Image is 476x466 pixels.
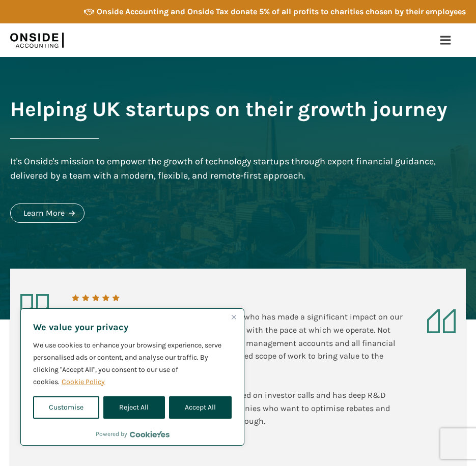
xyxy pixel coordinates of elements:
button: Customise [33,396,99,419]
p: We value your privacy [33,321,232,333]
div: Learn More [23,207,65,220]
div: Onside Accounting and Onside Tax donate 5% of all profits to charities chosen by their employees [97,5,466,18]
img: Close [232,315,236,319]
a: Visit CookieYes website [130,431,170,438]
button: Reject All [103,396,164,419]
div: It's Onside's mission to empower the growth of technology startups through expert financial guida... [10,154,466,184]
div: Powered by [96,429,170,439]
button: Close [228,311,240,323]
p: We use cookies to enhance your browsing experience, serve personalised ads or content, and analys... [33,339,232,388]
a: Cookie Policy [61,377,105,387]
img: Onside Accounting [10,27,64,53]
div: We value your privacy [20,308,244,446]
a: Learn More [10,203,85,223]
button: Accept All [169,396,232,419]
h1: Helping UK startups on their growth journey [10,95,447,123]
